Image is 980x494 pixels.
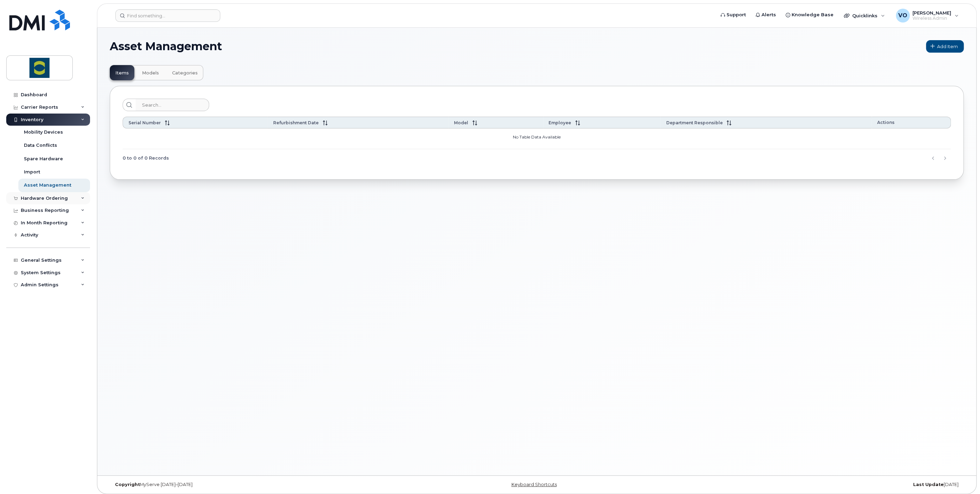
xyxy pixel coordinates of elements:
span: Asset Management [110,41,222,52]
span: 0 to 0 of 0 Records [123,153,169,163]
input: Search... [136,99,209,111]
span: Department Responsible [666,120,722,125]
strong: Last Update [913,482,944,487]
span: Actions [877,120,894,125]
span: Refurbishment Date [273,120,319,125]
a: Add Item [926,40,964,53]
strong: Copyright [115,482,140,487]
span: Employee [549,120,571,125]
span: Categories [172,70,198,76]
td: No Table Data Available [123,128,951,149]
span: Model [454,120,468,125]
div: [DATE] [679,482,964,487]
span: Add Item [937,43,958,50]
a: Keyboard Shortcuts [511,482,557,487]
span: Models [142,70,159,76]
span: Serial Number [128,120,161,125]
div: MyServe [DATE]–[DATE] [110,482,394,487]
